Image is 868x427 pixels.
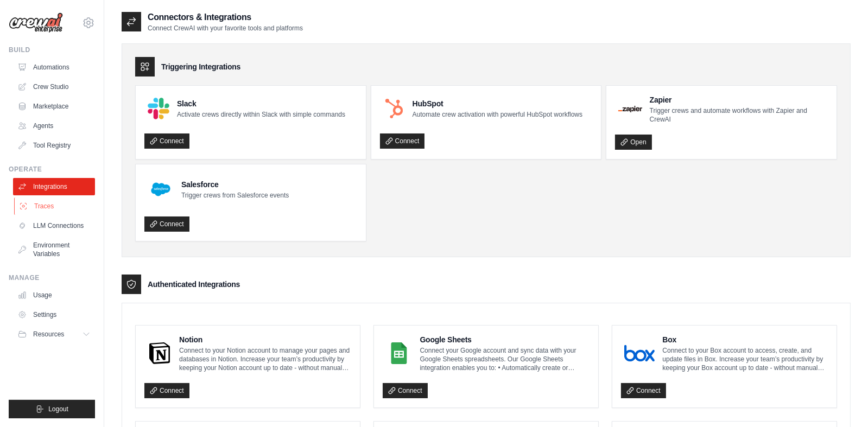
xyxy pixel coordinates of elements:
h4: Notion [179,334,351,345]
p: Trigger crews and automate workflows with Zapier and CrewAI [650,106,828,124]
a: Connect [144,383,189,398]
a: Agents [13,117,95,135]
h4: Salesforce [181,179,289,190]
img: Salesforce Logo [148,176,174,202]
a: Connect [380,133,425,149]
div: Operate [9,165,95,174]
img: Notion Logo [148,342,172,364]
div: Build [9,46,95,54]
img: Logo [9,12,63,33]
p: Connect to your Box account to access, create, and update files in Box. Increase your team’s prod... [662,346,828,372]
a: Open [615,135,651,150]
img: HubSpot Logo [383,98,405,119]
span: Resources [33,330,64,339]
button: Logout [9,400,95,418]
h3: Authenticated Integrations [148,279,240,290]
h2: Connectors & Integrations [148,11,303,24]
a: Settings [13,306,95,323]
p: Connect CrewAI with your favorite tools and platforms [148,24,303,33]
a: Tool Registry [13,137,95,154]
p: Activate crews directly within Slack with simple commands [177,110,345,119]
a: Marketplace [13,98,95,115]
a: Connect [621,383,666,398]
img: Slack Logo [148,98,169,119]
p: Connect to your Notion account to manage your pages and databases in Notion. Increase your team’s... [179,346,351,372]
a: Usage [13,286,95,304]
h4: Google Sheets [420,334,590,345]
img: Google Sheets Logo [386,342,412,364]
a: Integrations [13,178,95,195]
p: Trigger crews from Salesforce events [181,191,289,200]
a: Environment Variables [13,237,95,263]
a: LLM Connections [13,217,95,234]
button: Resources [13,326,95,343]
a: Connect [144,133,189,149]
a: Automations [13,59,95,76]
a: Connect [383,383,428,398]
p: Automate crew activation with powerful HubSpot workflows [413,110,582,119]
h4: Box [662,334,828,345]
h4: HubSpot [413,98,582,109]
div: Manage [9,273,95,282]
a: Crew Studio [13,78,95,95]
p: Connect your Google account and sync data with your Google Sheets spreadsheets. Our Google Sheets... [420,346,590,372]
img: Zapier Logo [618,106,642,112]
h3: Triggering Integrations [161,61,240,72]
a: Traces [14,197,96,215]
img: Box Logo [624,342,655,364]
span: Logout [48,405,68,413]
h4: Slack [177,98,345,109]
h4: Zapier [650,94,828,105]
a: Connect [144,216,189,232]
